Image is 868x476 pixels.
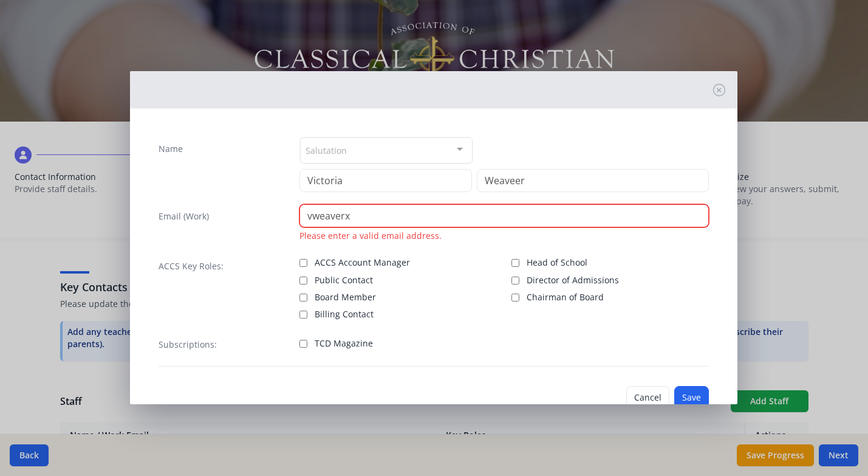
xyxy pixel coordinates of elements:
span: Billing Contact [315,308,374,320]
input: First Name [299,169,473,192]
span: Head of School [527,257,587,269]
div: Please enter a valid email address. [299,230,709,242]
input: TCD Magazine [299,340,307,348]
input: Billing Contact [299,311,307,319]
span: Salutation [306,143,347,157]
input: ACCS Account Manager [299,259,307,267]
span: Chairman of Board [527,291,604,303]
label: Email (Work) [159,210,209,222]
input: Board Member [299,294,307,302]
input: Public Contact [299,277,307,285]
label: Subscriptions: [159,339,217,351]
label: ACCS Key Roles: [159,260,224,272]
input: Chairman of Board [511,294,519,302]
label: Name [159,143,183,155]
input: Director of Admissions [511,277,519,285]
button: Save [674,386,709,409]
span: ACCS Account Manager [315,257,410,269]
span: Public Contact [315,274,373,286]
span: Director of Admissions [527,274,619,286]
input: Last Name [477,169,709,192]
span: Board Member [315,291,376,303]
input: contact@site.com [299,204,709,227]
button: Cancel [626,386,669,409]
span: TCD Magazine [315,337,373,350]
input: Head of School [511,259,519,267]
